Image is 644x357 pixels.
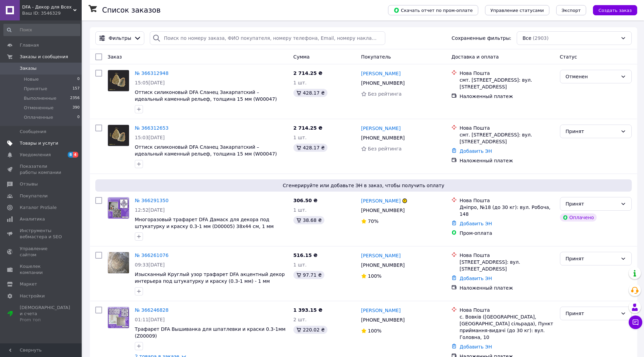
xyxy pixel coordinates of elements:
span: Заказ [108,54,122,60]
span: Заказы [20,65,36,71]
span: 4 [73,152,78,158]
span: Маркет [20,281,37,287]
a: № 366246828 [135,307,168,313]
div: Отменен [566,73,618,80]
div: смт. [STREET_ADDRESS]: вул. [STREET_ADDRESS] [460,131,554,145]
a: Многоразовый трафарет DFA Дамаск для декора под штукатурку и краску 0.3-1 мм (D00005) 38x44 см, 1 мм [135,217,274,229]
span: Сгенерируйте или добавьте ЭН в заказ, чтобы получить оплату [98,182,629,189]
button: Чат с покупателем [629,315,642,329]
span: 1 393.15 ₴ [293,307,323,313]
span: 0 [77,114,80,120]
span: 01:11[DATE] [135,317,165,322]
div: [PHONE_NUMBER] [360,206,406,215]
span: Изысканный Круглый узор трафарет DFA акцентный декор интерьера под штукатурку и краску (0.3-1 мм)... [135,272,285,284]
div: Принят [566,128,618,135]
div: [PHONE_NUMBER] [360,133,406,143]
span: Покупатель [361,54,391,60]
span: Настройки [20,293,45,299]
a: Добавить ЭН [460,148,492,154]
div: 428.17 ₴ [293,144,327,152]
div: Принят [566,255,618,262]
div: Пром-оплата [460,230,554,237]
a: [PERSON_NAME] [361,307,401,314]
div: 97.71 ₴ [293,271,324,279]
div: 38.68 ₴ [293,216,324,224]
div: Наложенный платеж [460,157,554,164]
a: № 366291350 [135,198,168,203]
span: DFA - Декор для Всех [22,4,73,10]
div: Наложенный платеж [460,93,554,100]
span: 12:52[DATE] [135,207,165,213]
div: Нова Пошта [460,252,554,259]
div: [PHONE_NUMBER] [360,315,406,325]
span: Аналитика [20,216,45,222]
span: 2 714.25 ₴ [293,125,323,131]
div: 428.17 ₴ [293,89,327,97]
span: Без рейтинга [368,146,402,151]
div: Принят [566,200,618,208]
span: 306.50 ₴ [293,198,318,203]
span: Управление сайтом [20,246,63,258]
a: Фото товару [108,197,129,219]
span: 100% [368,328,382,334]
div: Оплачено [560,213,597,222]
button: Управление статусами [485,5,549,15]
div: Ваш ID: 3546329 [22,10,82,16]
span: 1 шт. [293,135,307,140]
span: 2356 [70,95,80,101]
span: Отзывы [20,181,38,187]
span: Показатели работы компании [20,163,63,176]
span: Сообщения [20,129,46,135]
span: 15:03[DATE] [135,135,165,140]
span: 09:33[DATE] [135,262,165,267]
span: Без рейтинга [368,91,402,97]
span: Управление статусами [490,8,544,13]
div: Нова Пошта [460,125,554,131]
span: 1 шт. [293,262,307,267]
a: [PERSON_NAME] [361,70,401,77]
span: Главная [20,42,39,48]
a: № 366261076 [135,253,168,258]
span: 2 шт. [293,317,307,322]
div: [PHONE_NUMBER] [360,260,406,270]
span: Отмененные [24,105,53,111]
img: Фото товару [108,125,129,146]
span: (2903) [533,35,549,41]
span: 1 шт. [293,207,307,213]
span: 0 [77,76,80,82]
div: Нова Пошта [460,307,554,313]
a: Фото товару [108,125,129,146]
a: № 366312653 [135,125,168,131]
div: Наложенный платеж [460,285,554,291]
div: смт. [STREET_ADDRESS]: вул. [STREET_ADDRESS] [460,77,554,90]
a: Добавить ЭН [460,344,492,350]
a: № 366312948 [135,70,168,76]
span: 2 714.25 ₴ [293,70,323,76]
span: 100% [368,273,382,279]
a: Создать заказ [586,7,637,13]
span: Товары и услуги [20,140,58,146]
span: 8 [68,152,73,158]
a: Оттиск силиконовый DFA Сланец Закарпатский – идеальный каменный рельеф, толщина 15 мм (W00047) [135,90,277,102]
span: Каталог ProSale [20,205,57,211]
a: Трафарет DFA Вышиванка для шпатлевки и краски 0.3-1мм (Z00009) [135,326,286,339]
div: 220.02 ₴ [293,326,327,334]
span: [DEMOGRAPHIC_DATA] и счета [20,305,70,323]
a: Оттиск силиконовый DFA Сланец Закарпатский – идеальный каменный рельеф, толщина 15 мм (W00047) [135,144,277,157]
span: Кошелек компании [20,263,63,276]
img: Фото товару [108,70,129,91]
img: Фото товару [108,197,129,218]
span: Доставка и оплата [451,54,499,60]
a: [PERSON_NAME] [361,125,401,132]
span: Все [522,35,531,42]
span: 15:05[DATE] [135,80,165,85]
div: Нова Пошта [460,70,554,77]
img: Фото товару [108,307,129,328]
button: Скачать отчет по пром-оплате [388,5,478,15]
span: 1 шт. [293,80,307,85]
div: Принят [566,310,618,317]
a: Добавить ЭН [460,276,492,281]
